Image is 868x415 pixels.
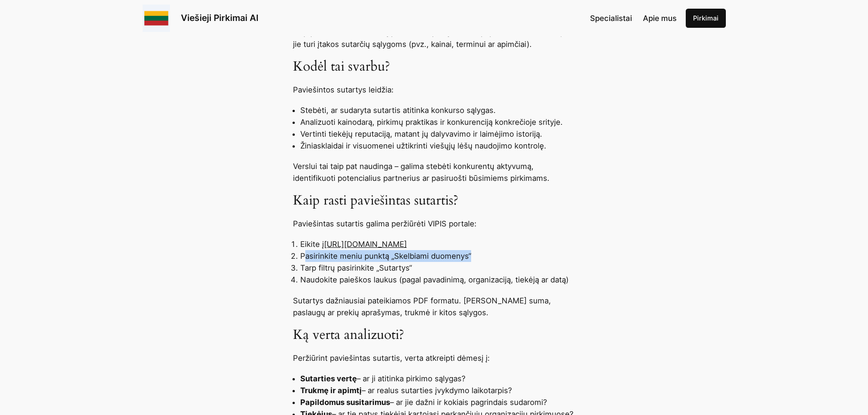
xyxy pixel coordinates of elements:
li: – ar ji atitinka pirkimo sąlygas? [300,373,575,384]
li: Pasirinkite meniu punktą „Skelbiami duomenys“ [300,250,575,262]
li: Stebėti, ar sudaryta sutartis atitinka konkurso sąlygas. [300,104,575,116]
p: Paviešintas sutartis galima peržiūrėti VIPIS portale: [293,218,575,230]
nav: Navigation [590,12,677,24]
span: Apie mus [643,14,677,23]
a: Apie mus [643,12,677,24]
li: – ar jie dažni ir kokiais pagrindais sudaromi? [300,396,575,408]
li: Žiniasklaidai ir visuomenei užtikrinti viešųjų lėšų naudojimo kontrolę. [300,140,575,152]
li: – ar realus sutarties įvykdymo laikotarpis? [300,384,575,396]
a: Viešieji Pirkimai AI [181,12,258,23]
li: Vertinti tiekėjų reputaciją, matant jų dalyvavimo ir laimėjimo istoriją. [300,128,575,140]
strong: Papildomus susitarimus [300,398,390,407]
img: Viešieji pirkimai logo [143,5,170,32]
p: Verslui tai taip pat naudinga – galima stebėti konkurentų aktyvumą, identifikuoti potencialius pa... [293,160,575,184]
li: Analizuoti kainodarą, pirkimų praktikas ir konkurenciją konkrečioje srityje. [300,116,575,128]
p: Paviešintos sutartys leidžia: [293,84,575,96]
li: Tarp filtrų pasirinkite „Sutartys“ [300,262,575,274]
p: Peržiūrint paviešintas sutartis, verta atkreipti dėmesį į: [293,352,575,364]
li: Naudokite paieškos laukus (pagal pavadinimą, organizaciją, tiekėją ar datą) [300,274,575,286]
a: Specialistai [590,12,632,24]
h3: Kodėl tai svarbu? [293,59,575,75]
p: Taip pat skelbiami sutarčių pakeitimai, pratęsimai ar papildomi susitarimai, jei jie turi įtakos ... [293,26,575,50]
span: Specialistai [590,14,632,23]
h3: Kaip rasti paviešintas sutartis? [293,193,575,209]
p: Sutartys dažniausiai pateikiamos PDF formatu. [PERSON_NAME] suma, paslaugų ar prekių aprašymas, t... [293,295,575,318]
a: Pirkimai [686,9,726,28]
h3: Ką verta analizuoti? [293,327,575,343]
a: [URL][DOMAIN_NAME] [324,240,407,249]
li: Eikite į [300,238,575,250]
strong: Sutarties vertę [300,374,357,383]
strong: Trukmę ir apimtį [300,386,362,395]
